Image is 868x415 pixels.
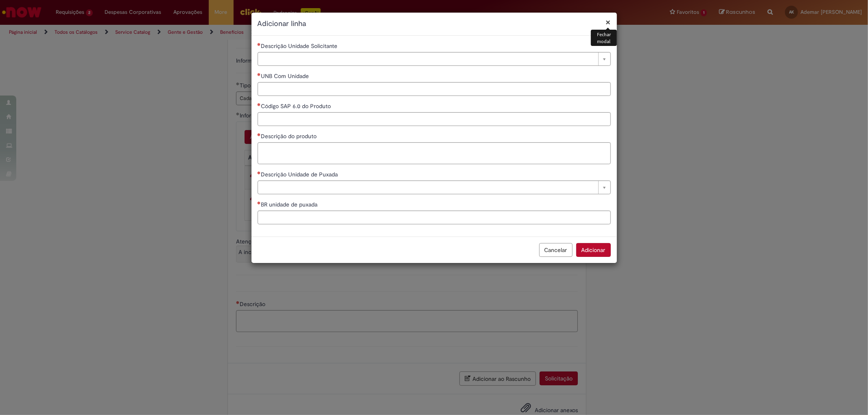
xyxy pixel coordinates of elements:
button: Fechar modal [606,18,611,26]
input: Código SAP 6.0 do Produto [258,112,611,126]
span: Código SAP 6.0 do Produto [261,102,333,110]
span: BR unidade de puxada [261,201,319,208]
div: Fechar modal [591,30,617,46]
textarea: Descrição do produto [258,142,611,164]
h2: Adicionar linha [258,19,611,29]
span: Necessários - Descrição Unidade Solicitante [261,42,339,50]
span: Descrição do produto [261,133,319,140]
button: Cancelar [539,243,573,257]
input: BR unidade de puxada [258,211,611,224]
span: Necessários [258,201,261,204]
a: Limpar campo Descrição Unidade Solicitante [258,52,611,66]
span: UNB Com Unidade [261,72,311,80]
span: Necessários [258,171,261,174]
span: Necessários - Descrição Unidade de Puxada [261,171,340,178]
span: Necessários [258,43,261,46]
button: Adicionar [576,243,611,257]
input: UNB Com Unidade [258,82,611,96]
span: Necessários [258,103,261,106]
span: Necessários [258,133,261,136]
span: Necessários [258,73,261,76]
a: Limpar campo Descrição Unidade de Puxada [258,180,611,194]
